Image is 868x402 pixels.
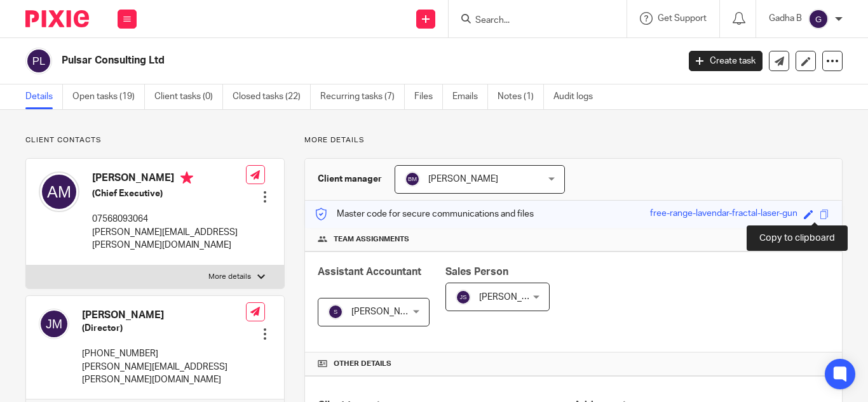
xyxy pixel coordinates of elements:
[498,84,544,109] a: Notes (1)
[92,187,246,200] h5: (Chief Executive)
[82,347,246,360] p: [PHONE_NUMBER]
[405,171,420,187] img: svg%3E
[414,84,443,109] a: Files
[479,293,549,302] span: [PERSON_NAME]
[304,135,843,145] p: More details
[82,361,246,387] p: [PERSON_NAME][EMAIL_ADDRESS][PERSON_NAME][DOMAIN_NAME]
[318,173,382,185] h3: Client manager
[351,307,429,316] span: [PERSON_NAME] B
[553,84,602,109] a: Audit logs
[808,9,829,29] img: svg%3E
[328,304,343,319] img: svg%3E
[154,84,223,109] a: Client tasks (0)
[769,12,802,25] p: Gadha B
[445,267,508,277] span: Sales Person
[92,226,246,252] p: [PERSON_NAME][EMAIL_ADDRESS][PERSON_NAME][DOMAIN_NAME]
[25,10,89,27] img: Pixie
[82,322,246,335] h5: (Director)
[25,135,285,145] p: Client contacts
[39,309,69,339] img: svg%3E
[452,84,488,109] a: Emails
[25,48,52,74] img: svg%3E
[25,84,63,109] a: Details
[334,234,409,245] span: Team assignments
[92,171,246,187] h4: [PERSON_NAME]
[208,272,251,282] p: More details
[428,175,498,184] span: [PERSON_NAME]
[689,51,763,71] a: Create task
[39,171,79,212] img: svg%3E
[180,171,193,184] i: Primary
[233,84,311,109] a: Closed tasks (22)
[92,213,246,225] p: 07568093064
[82,309,246,322] h4: [PERSON_NAME]
[62,54,548,67] h2: Pulsar Consulting Ltd
[72,84,145,109] a: Open tasks (19)
[658,14,707,23] span: Get Support
[320,84,405,109] a: Recurring tasks (7)
[318,267,421,277] span: Assistant Accountant
[650,207,797,222] div: free-range-lavendar-fractal-laser-gun
[315,208,534,220] p: Master code for secure communications and files
[456,290,471,305] img: svg%3E
[474,15,588,27] input: Search
[334,359,391,369] span: Other details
